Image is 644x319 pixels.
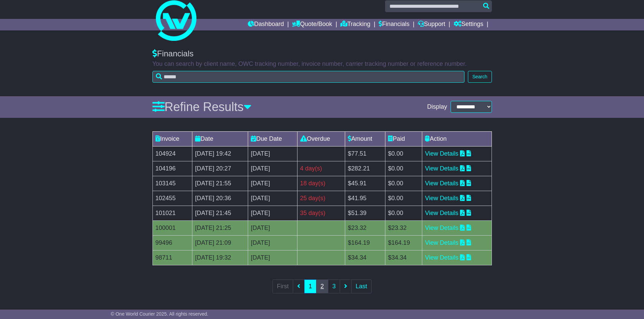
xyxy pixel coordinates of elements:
td: 104196 [152,161,192,176]
td: [DATE] [248,191,297,206]
a: 3 [328,280,340,293]
td: $0.00 [385,146,422,161]
td: [DATE] [248,161,297,176]
td: $41.95 [345,191,385,206]
td: Due Date [248,131,297,146]
td: [DATE] 21:45 [192,206,248,220]
td: $23.32 [345,220,385,235]
td: $23.32 [385,220,422,235]
td: $51.39 [345,206,385,220]
td: $164.19 [345,235,385,250]
p: You can search by client name, OWC tracking number, invoice number, carrier tracking number or re... [152,60,492,68]
td: $45.91 [345,176,385,191]
a: Quote/Book [292,19,332,30]
a: View Details [425,239,458,246]
td: $282.21 [345,161,385,176]
td: [DATE] 21:55 [192,176,248,191]
a: Settings [454,19,483,30]
button: Search [468,71,492,83]
a: View Details [425,195,458,202]
td: 103145 [152,176,192,191]
a: Refine Results [152,100,252,114]
td: Overdue [297,131,345,146]
td: 100001 [152,220,192,235]
td: 102455 [152,191,192,206]
div: 18 day(s) [300,179,342,188]
a: Dashboard [248,19,284,30]
div: 25 day(s) [300,194,342,203]
td: $34.34 [345,250,385,265]
td: [DATE] [248,250,297,265]
td: 101021 [152,206,192,220]
div: Financials [152,49,492,59]
td: [DATE] 19:42 [192,146,248,161]
td: $0.00 [385,191,422,206]
td: [DATE] 20:36 [192,191,248,206]
a: Financials [379,19,409,30]
a: Support [418,19,445,30]
td: [DATE] [248,146,297,161]
td: $77.51 [345,146,385,161]
td: Paid [385,131,422,146]
span: Display [427,103,447,111]
td: [DATE] 21:25 [192,220,248,235]
a: Tracking [340,19,370,30]
td: $34.34 [385,250,422,265]
td: Action [422,131,492,146]
td: [DATE] [248,220,297,235]
td: [DATE] 19:32 [192,250,248,265]
div: 4 day(s) [300,164,342,173]
td: 104924 [152,146,192,161]
td: [DATE] [248,235,297,250]
td: [DATE] [248,176,297,191]
a: View Details [425,180,458,187]
td: [DATE] 20:27 [192,161,248,176]
td: $0.00 [385,176,422,191]
a: 2 [316,280,328,293]
td: Invoice [152,131,192,146]
a: View Details [425,224,458,231]
a: Last [351,280,372,293]
td: $164.19 [385,235,422,250]
a: View Details [425,254,458,261]
a: View Details [425,165,458,172]
div: 35 day(s) [300,209,342,218]
td: [DATE] [248,206,297,220]
td: 98711 [152,250,192,265]
td: Date [192,131,248,146]
td: [DATE] 21:09 [192,235,248,250]
td: 99496 [152,235,192,250]
a: View Details [425,150,458,157]
td: Amount [345,131,385,146]
td: $0.00 [385,206,422,220]
a: View Details [425,210,458,216]
a: 1 [304,280,316,293]
span: © One World Courier 2025. All rights reserved. [111,311,209,317]
td: $0.00 [385,161,422,176]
